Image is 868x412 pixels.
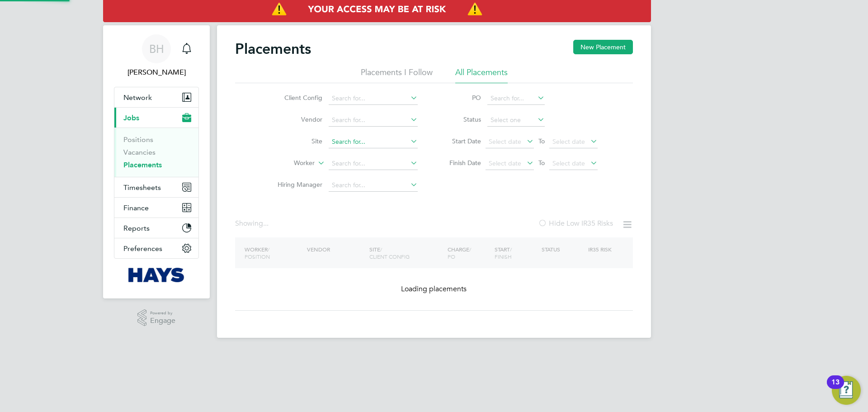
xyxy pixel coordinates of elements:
[123,148,156,156] a: Vacancies
[114,268,199,282] a: Go to home page
[114,128,198,177] div: Jobs
[114,238,198,258] button: Preferences
[270,180,322,189] label: Hiring Manager
[128,268,185,282] img: hays-logo-retina.png
[489,137,521,146] span: Select date
[123,93,152,102] span: Network
[114,67,199,78] span: Brook Hyndman
[329,136,418,148] input: Search for...
[149,43,164,55] span: BH
[263,159,315,168] label: Worker
[440,159,481,167] label: Finish Date
[123,161,162,169] a: Placements
[150,317,175,325] span: Engage
[329,92,418,105] input: Search for...
[552,159,585,167] span: Select date
[137,309,176,327] a: Powered byEngage
[123,244,162,253] span: Preferences
[270,137,322,145] label: Site
[114,108,198,128] button: Jobs
[487,92,545,105] input: Search for...
[114,218,198,238] button: Reports
[114,177,198,197] button: Timesheets
[536,157,547,169] span: To
[114,198,198,218] button: Finance
[536,135,547,147] span: To
[487,114,545,127] input: Select one
[832,376,861,405] button: Open Resource Center, 13 new notifications
[329,114,418,127] input: Search for...
[123,135,153,144] a: Positions
[361,67,433,83] li: Placements I Follow
[123,183,161,192] span: Timesheets
[552,137,585,146] span: Select date
[114,87,198,107] button: Network
[831,382,840,394] div: 13
[114,34,199,78] a: BH[PERSON_NAME]
[270,94,322,102] label: Client Config
[103,25,210,298] nav: Main navigation
[235,40,311,58] h2: Placements
[489,159,521,167] span: Select date
[123,114,139,122] span: Jobs
[235,219,270,228] div: Showing
[440,115,481,123] label: Status
[538,219,613,228] label: Hide Low IR35 Risks
[123,204,149,212] span: Finance
[455,67,508,83] li: All Placements
[263,219,269,228] span: ...
[150,309,175,317] span: Powered by
[440,94,481,102] label: PO
[329,179,418,192] input: Search for...
[573,40,633,54] button: New Placement
[270,115,322,123] label: Vendor
[329,157,418,170] input: Search for...
[123,224,150,232] span: Reports
[440,137,481,145] label: Start Date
